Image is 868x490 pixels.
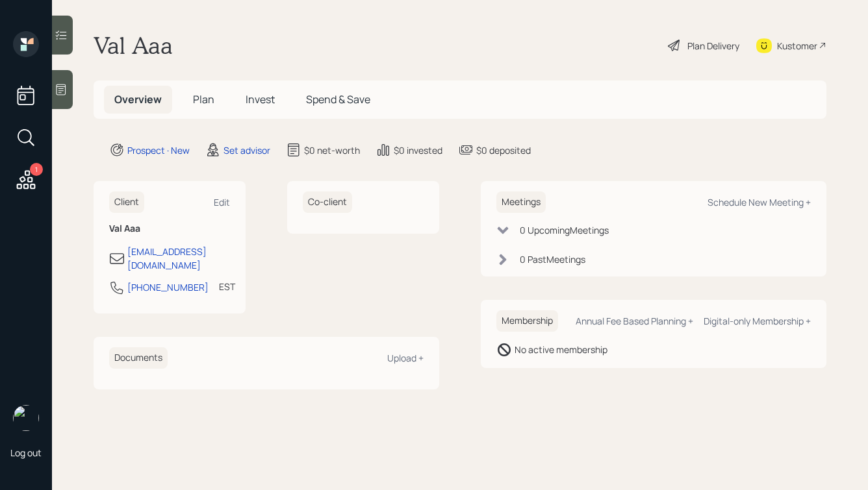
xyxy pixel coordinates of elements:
div: $0 invested [394,143,442,157]
div: No active membership [515,343,607,356]
h6: Client [109,191,144,213]
div: Upload + [387,352,424,364]
h6: Val Aaa [109,223,230,234]
h6: Membership [496,310,558,332]
div: $0 deposited [476,143,531,157]
div: Schedule New Meeting + [708,196,811,208]
div: 1 [30,163,43,176]
div: 0 Past Meeting s [520,252,585,266]
span: Plan [193,92,214,106]
div: Log out [10,447,42,459]
div: $0 net-worth [304,143,360,157]
span: Overview [114,92,162,106]
div: [EMAIL_ADDRESS][DOMAIN_NAME] [127,245,230,272]
h1: Val Aaa [94,31,173,60]
h6: Documents [109,347,168,369]
div: Kustomer [777,39,817,53]
div: Plan Delivery [687,39,739,53]
img: hunter_neumayer.jpg [13,405,39,431]
div: 0 Upcoming Meeting s [520,223,609,237]
div: Annual Fee Based Planning + [576,315,693,327]
h6: Co-client [303,191,352,213]
span: Spend & Save [306,92,370,106]
div: EST [219,280,235,293]
span: Invest [246,92,275,106]
div: Prospect · New [127,143,190,157]
div: Edit [214,196,230,208]
h6: Meetings [496,191,546,213]
div: [PHONE_NUMBER] [127,280,209,294]
div: Digital-only Membership + [704,315,811,327]
div: Set advisor [223,143,270,157]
